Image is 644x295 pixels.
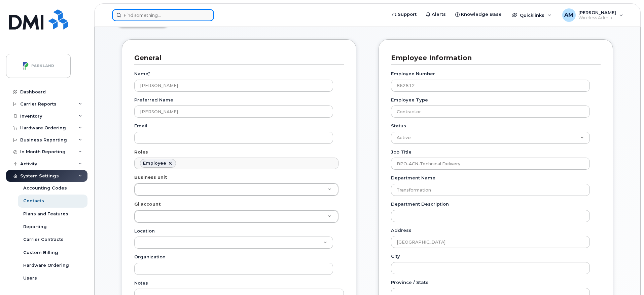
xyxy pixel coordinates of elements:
[391,175,435,181] label: Department Name
[558,8,628,22] div: Athira Mani
[432,11,446,18] span: Alerts
[391,97,428,103] label: Employee Type
[134,149,148,155] label: Roles
[112,9,214,21] input: Find something...
[391,227,412,234] label: Address
[461,11,502,18] span: Knowledge Base
[134,174,167,180] label: Business unit
[398,11,417,18] span: Support
[134,53,339,62] h3: General
[451,8,506,21] a: Knowledge Base
[564,11,573,19] span: AM
[578,15,616,20] span: Wireless Admin
[134,71,150,77] label: Name
[578,10,616,15] span: [PERSON_NAME]
[387,8,421,21] a: Support
[391,253,400,259] label: City
[520,12,544,18] span: Quicklinks
[391,279,429,286] label: Province / State
[391,123,406,129] label: Status
[421,8,451,21] a: Alerts
[134,228,155,234] label: Location
[391,53,596,62] h3: Employee Information
[134,97,173,103] label: Preferred Name
[391,201,449,207] label: Department Description
[134,201,161,207] label: Gl account
[391,71,435,77] label: Employee Number
[148,71,150,76] abbr: required
[134,280,148,286] label: Notes
[143,161,166,166] div: Employee
[507,8,556,22] div: Quicklinks
[134,123,147,129] label: Email
[391,149,412,155] label: Job Title
[134,254,166,260] label: Organization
